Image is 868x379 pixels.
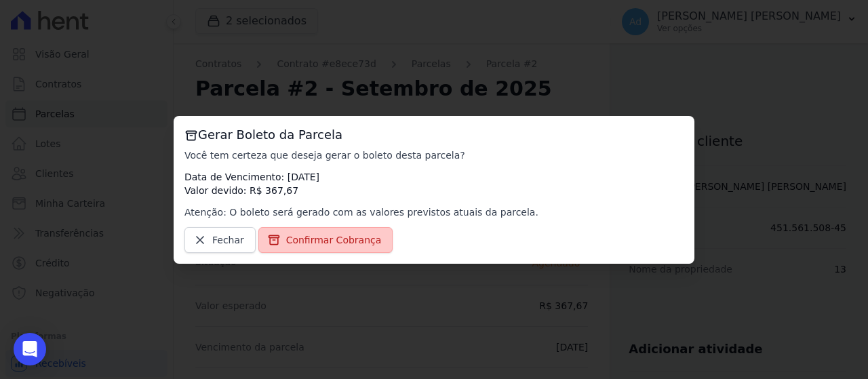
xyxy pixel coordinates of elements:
p: Você tem certeza que deseja gerar o boleto desta parcela? [184,148,684,162]
a: Fechar [184,227,256,253]
span: Confirmar Cobrança [286,233,382,247]
p: Data de Vencimento: [DATE] Valor devido: R$ 367,67 [184,170,684,197]
div: Open Intercom Messenger [14,333,46,365]
p: Atenção: O boleto será gerado com as valores previstos atuais da parcela. [184,205,684,219]
a: Confirmar Cobrança [258,227,393,253]
span: Fechar [212,233,244,247]
h3: Gerar Boleto da Parcela [184,127,684,143]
